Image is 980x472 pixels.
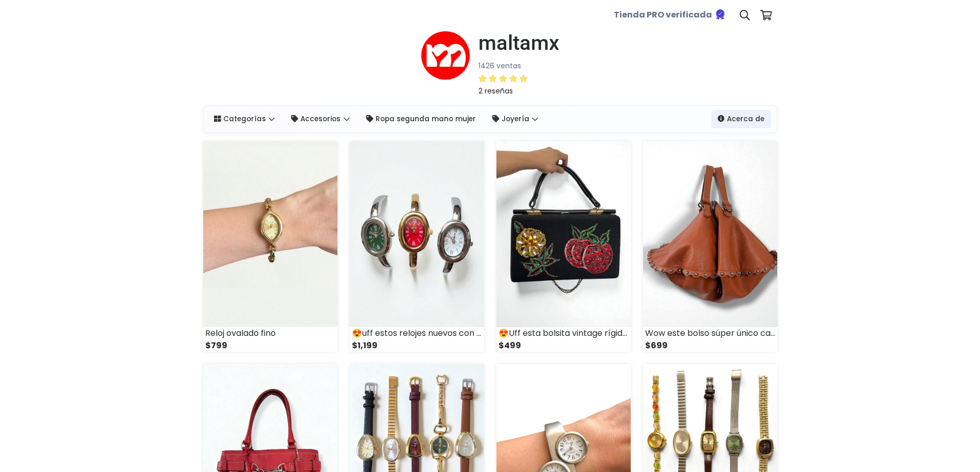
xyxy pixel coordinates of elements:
[350,141,484,352] a: 😍uff estos relojes nuevos con pila nueva metálicos tipo brazalete máximo para 18cms de muñeca $1,199
[711,110,771,128] a: Acerca de
[496,141,631,327] img: small_1756224815072.jpg
[643,339,777,352] div: $699
[203,327,337,339] div: Reloj ovalado fino
[350,141,484,327] img: small_1756224818804.jpg
[496,141,631,352] a: 😍Uff esta bolsita vintage rígida forrada en tela y bordado en lentejuelas y pedrería, trae otra c...
[614,9,712,21] b: Tienda PRO verificada
[478,61,521,71] small: 1426 ventas
[643,141,777,327] img: small_1756224809664.jpg
[714,8,726,21] img: Tienda verificada
[643,327,777,339] div: Wow este bolso súper único café con estoperoles! Es circular y al tomarlo por las asas se hace co...
[643,141,777,352] a: Wow este bolso súper único café con estoperoles! Es circular y al tomarlo por las asas se hace co...
[470,31,559,55] a: maltamx
[360,110,482,128] a: Ropa segunda mano mujer
[478,72,559,97] a: 2 reseñas
[421,31,470,80] img: small.png
[478,31,559,55] h1: maltamx
[203,141,337,352] a: Reloj ovalado fino $799
[496,339,631,352] div: $499
[478,86,513,96] small: 2 reseñas
[203,339,337,352] div: $799
[208,110,281,128] a: Categorías
[350,339,484,352] div: $1,199
[350,327,484,339] div: 😍uff estos relojes nuevos con pila nueva metálicos tipo brazalete máximo para 18cms de muñeca
[496,327,631,339] div: 😍Uff esta bolsita vintage rígida forrada en tela y bordado en lentejuelas y pedrería, trae otra c...
[478,72,528,85] div: 5 / 5
[486,110,545,128] a: Joyería
[203,141,337,327] img: small_1756601169957.jpeg
[285,110,356,128] a: Accesorios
